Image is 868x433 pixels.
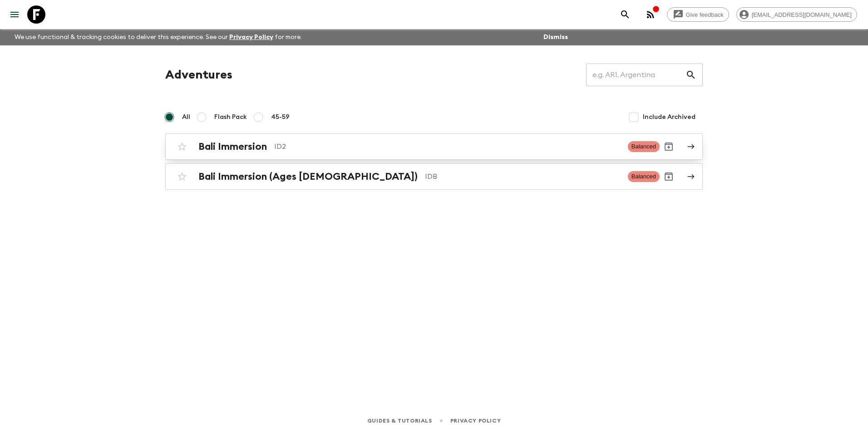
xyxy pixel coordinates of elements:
[681,11,729,18] span: Give feedback
[165,133,703,160] a: Bali ImmersionID2BalancedArchive
[425,171,621,182] p: IDB
[367,416,432,426] a: Guides & Tutorials
[628,141,660,152] span: Balanced
[747,11,857,18] span: [EMAIL_ADDRESS][DOMAIN_NAME]
[586,62,686,88] input: e.g. AR1, Argentina
[271,113,290,122] span: 45-59
[5,5,24,24] button: menu
[182,113,190,122] span: All
[165,163,703,190] a: Bali Immersion (Ages [DEMOGRAPHIC_DATA])IDBBalancedArchive
[643,113,695,122] span: Include Archived
[198,171,418,182] h2: Bali Immersion (Ages [DEMOGRAPHIC_DATA])
[11,29,306,45] p: We use functional & tracking cookies to deliver this experience. See our for more.
[450,416,501,426] a: Privacy Policy
[667,7,729,22] a: Give feedback
[541,31,570,44] button: Dismiss
[660,138,678,156] button: Archive
[214,113,247,122] span: Flash Pack
[165,66,232,84] h1: Adventures
[229,34,273,40] a: Privacy Policy
[616,5,634,24] button: search adventures
[736,7,857,22] div: [EMAIL_ADDRESS][DOMAIN_NAME]
[660,167,678,186] button: Archive
[198,141,267,153] h2: Bali Immersion
[274,141,621,152] p: ID2
[628,171,660,182] span: Balanced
